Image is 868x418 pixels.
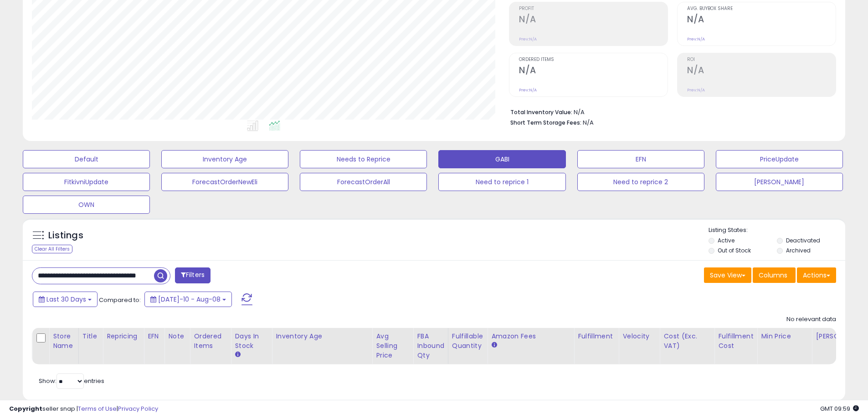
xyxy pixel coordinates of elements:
div: Velocity [622,332,656,341]
h5: Listings [48,229,83,242]
button: [DATE]-10 - Aug-08 [144,292,232,307]
div: Fulfillable Quantity [452,332,483,351]
div: Days In Stock [235,332,268,351]
span: Avg. Buybox Share [687,6,836,11]
h2: N/A [519,14,668,26]
div: EFN [148,332,160,341]
span: N/A [583,118,594,127]
button: Inventory Age [161,150,288,168]
label: Out of Stock [718,247,751,254]
button: Actions [797,267,836,283]
div: Title [82,332,99,341]
button: Last 30 Days [33,292,98,307]
small: Prev: N/A [687,87,705,93]
div: No relevant data [786,315,836,324]
li: N/A [510,106,829,117]
h2: N/A [687,65,836,77]
span: [DATE]-10 - Aug-08 [158,295,221,304]
button: [PERSON_NAME] [716,173,843,191]
label: Archived [786,247,811,254]
button: ForecastOrderAll [300,173,427,191]
span: Profit [519,6,668,11]
button: EFN [577,150,704,168]
button: ForecastOrderNewEli [161,173,288,191]
div: seller snap | | [9,405,158,413]
div: Repricing [107,332,140,341]
b: Short Term Storage Fees: [510,119,581,126]
div: Min Price [761,332,808,341]
h2: N/A [519,65,668,77]
div: Ordered Items [194,332,227,351]
span: Last 30 Days [46,295,86,304]
small: Days In Stock. [235,351,240,359]
small: Prev: N/A [687,36,705,42]
span: Ordered Items [519,57,668,62]
strong: Copyright [9,404,42,413]
a: Terms of Use [78,404,117,413]
div: Cost (Exc. VAT) [663,332,710,351]
button: Filters [175,267,211,283]
button: FitkivniUpdate [23,173,150,191]
label: Active [718,237,734,244]
h2: N/A [687,14,836,26]
div: Fulfillment [578,332,615,341]
div: Clear All Filters [32,245,72,253]
small: Prev: N/A [519,87,537,93]
button: Save View [704,267,751,283]
p: Listing States: [709,226,845,235]
span: 2025-09-8 09:59 GMT [820,404,859,413]
div: FBA inbound Qty [417,332,444,360]
small: Prev: N/A [519,36,537,42]
label: Deactivated [786,237,820,244]
b: Total Inventory Value: [510,108,572,116]
button: Need to reprice 2 [577,173,704,191]
span: ROI [687,57,836,62]
button: GABI [438,150,565,168]
button: OWN [23,196,150,214]
div: Note [168,332,186,341]
button: Columns [753,267,796,283]
div: Avg Selling Price [376,332,409,360]
div: Store Name [53,332,75,351]
button: Need to reprice 1 [438,173,565,191]
button: Default [23,150,150,168]
span: Show: entries [39,377,104,385]
span: Compared to: [99,296,141,304]
a: Privacy Policy [118,404,158,413]
div: Amazon Fees [491,332,570,341]
small: Amazon Fees. [491,341,497,349]
span: Columns [759,271,787,280]
button: PriceUpdate [716,150,843,168]
div: Fulfillment Cost [718,332,753,351]
button: Needs to Reprice [300,150,427,168]
div: Inventory Age [276,332,368,341]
